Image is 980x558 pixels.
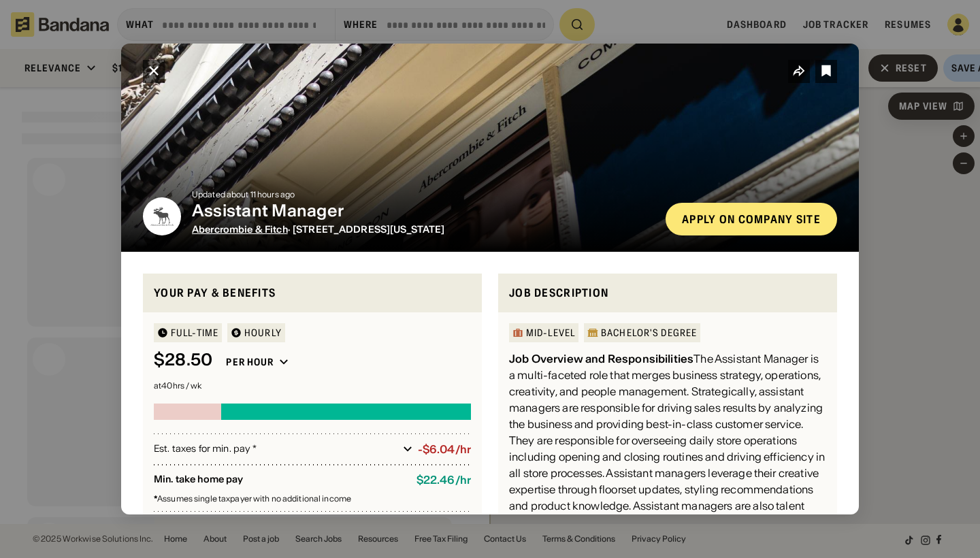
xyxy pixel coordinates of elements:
[192,201,655,221] div: Assistant Manager
[192,223,288,235] a: Abercrombie & Fitch
[601,328,697,338] div: Bachelor's Degree
[226,356,274,368] div: Per hour
[154,442,397,456] div: Est. taxes for min. pay *
[418,443,471,456] div: -$6.04/hr
[526,328,575,338] div: Mid-Level
[154,284,471,301] div: Your pay & benefits
[154,474,406,487] div: Min. take home pay
[509,284,826,301] div: Job Description
[154,350,212,370] div: $ 28.50
[416,474,471,487] div: $ 22.46 / hr
[509,352,693,365] div: Job Overview and Responsibilities
[171,328,218,338] div: Full-time
[192,191,655,199] div: Updated about 11 hours ago
[192,224,655,235] div: · [STREET_ADDRESS][US_STATE]
[154,495,471,503] div: Assumes single taxpayer with no additional income
[244,328,282,338] div: HOURLY
[682,214,821,225] div: Apply on company site
[154,382,471,390] div: at 40 hrs / wk
[666,203,837,235] a: Apply on company site
[143,197,181,235] img: Abercrombie & Fitch logo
